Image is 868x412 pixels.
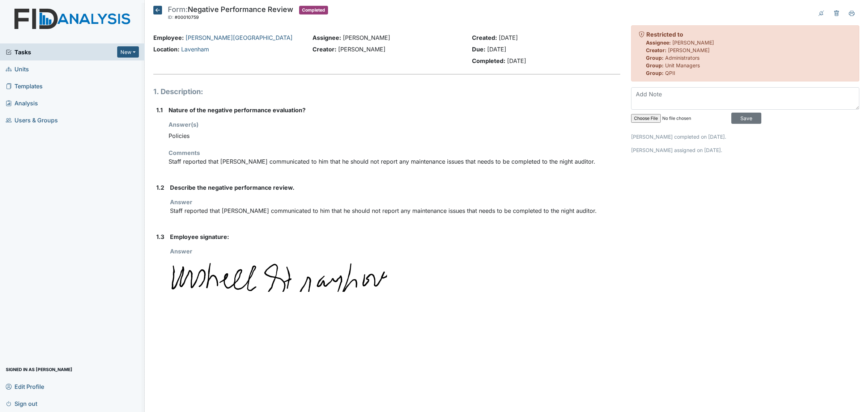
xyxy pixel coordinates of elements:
[343,34,390,41] span: [PERSON_NAME]
[153,86,620,97] h1: 1. Description:
[170,232,229,241] label: Employee signature:
[665,55,699,61] span: Administrators
[6,364,72,375] span: Signed in as [PERSON_NAME]
[472,34,497,41] strong: Created:
[338,46,386,53] span: [PERSON_NAME]
[156,106,163,114] label: 1.1
[170,256,387,292] img: x+AnyQ4r27WNgAAAABJRU5ErkJggg==
[169,106,306,114] label: Nature of the negative performance evaluation?
[153,46,179,53] strong: Location:
[472,46,485,53] strong: Due:
[168,6,293,22] div: Negative Performance Review
[646,31,683,38] strong: Restricted to
[170,183,294,192] label: Describe the negative performance review.
[6,48,117,56] a: Tasks
[169,121,199,128] strong: Answer(s)
[646,39,671,46] strong: Assignee:
[181,46,209,53] a: Lavenham
[153,34,184,41] strong: Employee:
[299,6,328,14] span: Completed
[312,46,336,53] strong: Creator:
[169,148,200,157] label: Comments
[665,70,675,76] span: QPII
[631,133,859,140] p: [PERSON_NAME] completed on [DATE].
[499,34,518,41] span: [DATE]
[186,34,293,41] a: [PERSON_NAME][GEOGRAPHIC_DATA]
[507,57,526,64] span: [DATE]
[175,14,199,20] span: #00010759
[646,62,664,68] strong: Group:
[646,55,664,61] strong: Group:
[731,113,761,124] input: Save
[631,146,859,154] p: [PERSON_NAME] assigned on [DATE].
[472,57,505,64] strong: Completed:
[156,232,164,241] label: 1.3
[169,157,620,166] p: Staff reported that [PERSON_NAME] communicated to him that he should not report any maintenance i...
[6,381,44,392] span: Edit Profile
[6,114,58,126] span: Users & Groups
[6,97,38,109] span: Analysis
[646,70,664,76] strong: Group:
[672,39,714,46] span: [PERSON_NAME]
[156,183,164,192] label: 1.2
[312,34,341,41] strong: Assignee:
[665,62,700,68] span: Unit Managers
[170,198,192,206] strong: Answer
[6,398,37,409] span: Sign out
[646,47,667,53] strong: Creator:
[6,80,43,92] span: Templates
[168,5,188,14] span: Form:
[487,46,506,53] span: [DATE]
[668,47,710,53] span: [PERSON_NAME]
[117,46,139,58] button: New
[170,248,192,255] strong: Answer
[168,14,174,20] span: ID:
[170,206,620,215] p: Staff reported that [PERSON_NAME] communicated to him that he should not report any maintenance i...
[6,63,29,75] span: Units
[169,129,620,143] div: Policies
